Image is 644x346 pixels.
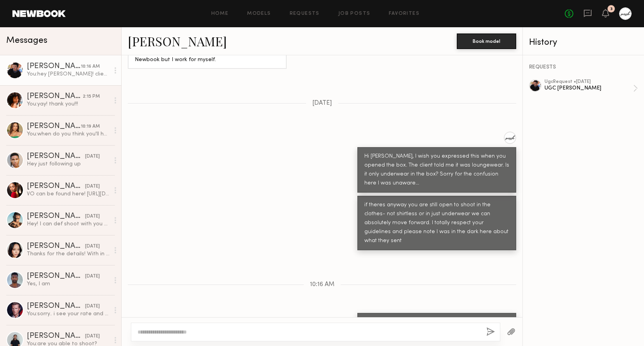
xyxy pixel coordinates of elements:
[27,130,110,138] div: You: when do you think you'll have everything done by :) Just so I can manage expectations.
[312,100,332,107] span: [DATE]
[27,302,85,310] div: [PERSON_NAME]
[610,7,613,11] div: 3
[290,11,320,16] a: Requests
[27,213,85,220] div: [PERSON_NAME]
[27,183,85,190] div: [PERSON_NAME]
[6,36,47,45] span: Messages
[529,38,638,47] div: History
[85,183,100,190] div: [DATE]
[27,332,85,340] div: [PERSON_NAME]
[81,63,100,70] div: 10:16 AM
[364,201,509,246] div: if theres anyway you are still open to shoot in the clothes- not shirtless or in just underwear w...
[27,242,85,250] div: [PERSON_NAME]
[81,123,100,130] div: 10:19 AM
[545,84,633,92] div: UGC [PERSON_NAME]
[27,310,110,318] div: You: sorry.. i see your rate and we would need you for an hour at most! like 1030 [DATE] ? can th...
[85,333,100,340] div: [DATE]
[389,11,419,16] a: Favorites
[457,33,516,49] button: Book model
[529,65,638,70] div: REQUESTS
[85,273,100,280] div: [DATE]
[85,303,100,310] div: [DATE]
[27,190,110,198] div: VO can be found here! [URL][DOMAIN_NAME]
[85,243,100,250] div: [DATE]
[27,70,110,78] div: You: hey [PERSON_NAME]! client just got back to me saying they sent you a polo? are you okay with...
[545,79,633,84] div: ugc Request • [DATE]
[128,33,227,49] a: [PERSON_NAME]
[27,100,110,108] div: You: yay! thank you!!!
[27,123,81,130] div: [PERSON_NAME]
[27,272,85,280] div: [PERSON_NAME]
[85,213,100,220] div: [DATE]
[27,160,110,168] div: Hey just following up
[85,153,100,160] div: [DATE]
[545,79,638,97] a: ugcRequest •[DATE]UGC [PERSON_NAME]
[310,281,334,288] span: 10:16 AM
[247,11,271,16] a: Models
[27,280,110,288] div: Yes, I am
[364,152,509,188] div: Hi [PERSON_NAME], I wish you expressed this when you opened the box. The client told me it was lo...
[27,220,110,228] div: Hey! I can def shoot with you guys! But when it comes to posting on my feed that’s a different ra...
[211,11,229,16] a: Home
[457,37,516,44] a: Book model
[27,153,85,160] div: [PERSON_NAME]
[338,11,371,16] a: Job Posts
[27,93,83,100] div: [PERSON_NAME]
[27,250,110,258] div: Thanks for the details! With in perpetuity usage, my rate for this would be $850. Let me know if ...
[27,63,81,70] div: [PERSON_NAME]
[83,93,100,100] div: 2:15 PM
